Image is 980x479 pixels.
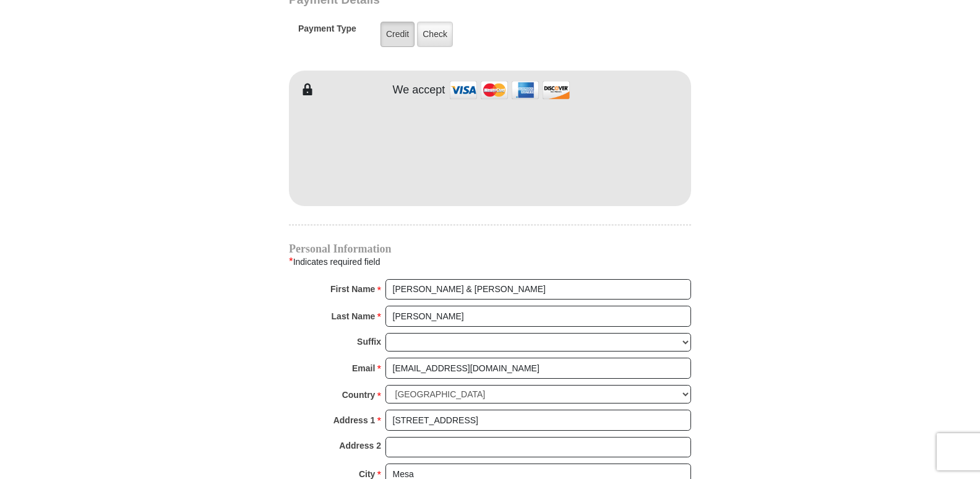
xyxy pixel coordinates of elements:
[298,24,356,40] h5: Payment Type
[357,333,381,350] strong: Suffix
[448,77,572,103] img: credit cards accepted
[380,22,415,47] label: Credit
[339,437,381,454] strong: Address 2
[333,412,376,429] strong: Address 1
[342,386,376,403] strong: Country
[393,84,445,97] h4: We accept
[289,254,691,270] div: Indicates required field
[330,280,375,298] strong: First Name
[417,22,453,47] label: Check
[289,244,691,254] h4: Personal Information
[332,308,376,325] strong: Last Name
[352,360,375,377] strong: Email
